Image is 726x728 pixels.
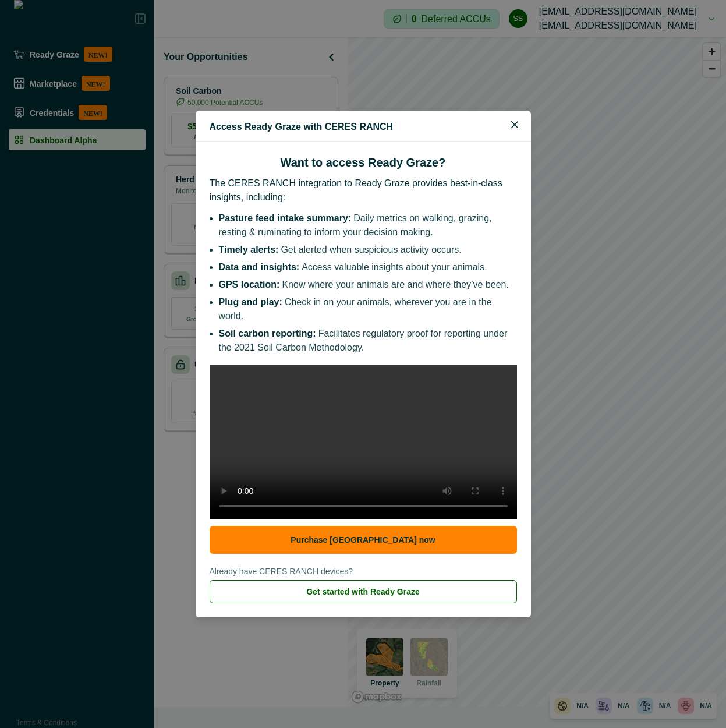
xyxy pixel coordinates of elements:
[505,115,524,134] button: Close
[302,262,487,272] span: Access valuable insights about your animals.
[210,566,517,580] p: Already have CERES RANCH devices?
[219,297,282,307] span: Plug and play:
[210,176,517,204] p: The CERES RANCH integration to Ready Graze provides best-in-class insights, including:
[219,245,279,255] span: Timely alerts:
[210,580,517,603] button: Get started with Ready Graze
[210,156,517,169] h2: Want to access Ready Graze?
[282,280,509,289] span: Know where your animals are and where they’ve been.
[219,280,280,289] span: GPS location:
[210,526,517,554] button: Purchase [GEOGRAPHIC_DATA] now
[219,213,492,237] span: Daily metrics on walking, grazing, resting & ruminating to inform your decision making.
[196,111,531,142] header: Access Ready Graze with CERES RANCH
[219,328,508,352] span: Facilitates regulatory proof for reporting under the 2021 Soil Carbon Methodology.
[219,262,300,272] span: Data and insights:
[281,245,461,255] span: Get alerted when suspicious activity occurs.
[219,213,352,223] span: Pasture feed intake summary:
[219,328,316,338] span: Soil carbon reporting:
[219,297,492,321] span: Check in on your animals, wherever you are in the world.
